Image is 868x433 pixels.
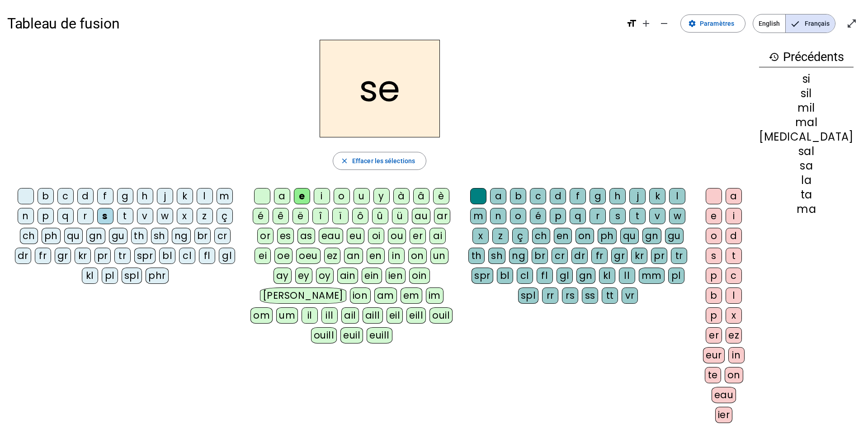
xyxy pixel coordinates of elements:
[199,248,215,264] div: fl
[321,307,338,324] div: ill
[726,268,742,284] div: c
[332,208,349,224] div: ï
[488,248,505,264] div: sh
[434,208,450,224] div: ar
[42,228,61,244] div: ph
[277,228,294,244] div: es
[273,208,289,224] div: ê
[554,228,572,244] div: en
[352,208,368,224] div: ô
[726,208,742,224] div: i
[294,188,310,204] div: e
[64,228,83,244] div: qu
[368,228,384,244] div: oi
[297,228,315,244] div: as
[706,327,722,344] div: er
[590,188,606,204] div: g
[57,208,74,224] div: q
[274,188,290,204] div: a
[649,208,665,224] div: v
[276,307,298,324] div: um
[255,248,271,264] div: ei
[197,188,213,204] div: l
[492,228,509,244] div: z
[57,188,74,204] div: c
[537,268,553,284] div: fl
[117,188,133,204] div: g
[194,228,211,244] div: br
[665,228,684,244] div: gu
[688,19,696,28] mat-icon: settings
[77,208,94,224] div: r
[706,208,722,224] div: e
[703,347,725,363] div: eur
[759,146,854,157] div: sal
[706,248,722,264] div: s
[550,188,566,204] div: d
[433,188,449,204] div: è
[217,208,233,224] div: ç
[510,188,526,204] div: b
[609,208,626,224] div: s
[137,208,153,224] div: v
[726,327,742,344] div: ez
[97,188,113,204] div: f
[598,228,617,244] div: ph
[700,18,734,29] span: Paramètres
[542,287,558,304] div: rr
[388,228,406,244] div: ou
[82,268,98,284] div: kl
[552,248,568,264] div: cr
[669,188,685,204] div: l
[472,268,493,284] div: spr
[7,9,619,38] h1: Tableau de fusion
[117,208,133,224] div: t
[412,208,430,224] div: au
[655,14,673,33] button: Diminuer la taille de la police
[759,88,854,99] div: sil
[726,248,742,264] div: t
[582,287,598,304] div: ss
[157,208,173,224] div: w
[680,14,745,33] button: Paramètres
[668,268,684,284] div: pl
[659,18,670,29] mat-icon: remove
[319,228,344,244] div: eau
[753,14,785,33] span: English
[532,228,550,244] div: ch
[626,18,637,29] mat-icon: format_size
[649,188,665,204] div: k
[622,287,638,304] div: vr
[712,387,736,403] div: eau
[570,188,586,204] div: f
[759,204,854,215] div: ma
[38,188,54,204] div: b
[759,189,854,200] div: ta
[590,208,606,224] div: r
[20,228,38,244] div: ch
[333,152,426,170] button: Effacer les sélections
[337,268,359,284] div: ain
[217,188,233,204] div: m
[637,14,655,33] button: Augmenter la taille de la police
[372,208,388,224] div: û
[759,103,854,113] div: mil
[94,248,111,264] div: pr
[429,307,453,324] div: ouil
[314,188,330,204] div: i
[409,268,430,284] div: oin
[706,307,722,324] div: p
[532,248,548,264] div: br
[320,40,440,137] h2: se
[295,268,312,284] div: ey
[311,327,337,344] div: ouill
[726,228,742,244] div: d
[509,248,528,264] div: ng
[759,175,854,186] div: la
[759,132,854,142] div: [MEDICAL_DATA]
[629,188,646,204] div: j
[609,188,626,204] div: h
[274,268,292,284] div: ay
[393,188,410,204] div: à
[352,155,415,166] span: Effacer les sélections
